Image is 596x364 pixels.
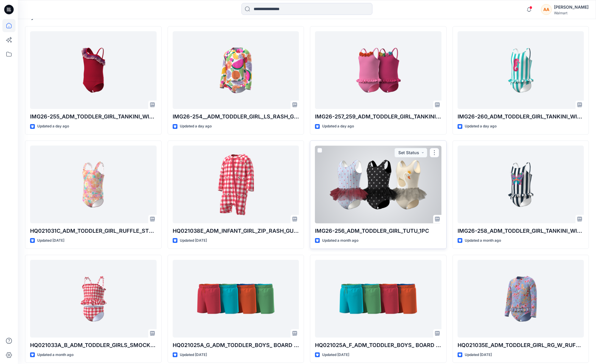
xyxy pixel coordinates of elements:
a: IMG26-256_ADM_TODDLER_GIRL_TUTU_1PC [315,146,441,223]
p: IMG26-260_ADM_TODDLER_GIRL_TANKINI_WITH_RUFFLE SCOOP BOTTOM [458,113,584,121]
a: HQ021025A_G_ADM_TODDLER_BOYS_ BOARD SHORT [173,260,299,338]
a: HQ021025A_F_ADM_TODDLER_BOYS_ BOARD SHORT [315,260,441,338]
p: Updated [DATE] [180,238,207,244]
a: HQ021031C_ADM_TODDLER_GIRL_RUFFLE_STRAP_TANKINI_SET [30,146,157,223]
a: IMG26-254__ADM_TODDLER_GIRL_LS_RASH_GUARD_SET [173,31,299,109]
a: HQ021033A_B_ADM_TODDLER_GIRLS_SMOCKED_MIDKINI [30,260,157,338]
p: HQ021033A_B_ADM_TODDLER_GIRLS_SMOCKED_MIDKINI [30,341,157,349]
p: Updated [DATE] [322,352,349,358]
p: Updated a month ago [37,352,74,358]
p: Updated a day ago [322,123,354,129]
p: IMG26-256_ADM_TODDLER_GIRL_TUTU_1PC [315,227,441,235]
div: AA [541,4,552,15]
p: Updated a month ago [465,238,501,244]
p: IMG26-254__ADM_TODDLER_GIRL_LS_RASH_GUARD_SET [173,113,299,121]
div: [PERSON_NAME] [554,4,589,11]
p: HQ021031C_ADM_TODDLER_GIRL_RUFFLE_STRAP_TANKINI_SET [30,227,157,235]
p: IMG26-255_ADM_TODDLER_GIRL_TANKINI_WITH_RUFFLE [30,113,157,121]
p: Updated [DATE] [37,238,64,244]
a: IMG26-258_ADM_TODDLER_GIRL_TANKINI_WITH_RUFFLE_SCOOP_BOTTOM [458,146,584,223]
a: HQ021035E_ADM_TODDLER_GIRL_RG_W_RUFFLE_BOTTOM [458,260,584,338]
a: IMG26-260_ADM_TODDLER_GIRL_TANKINI_WITH_RUFFLE SCOOP BOTTOM [458,31,584,109]
div: Walmart [554,11,589,15]
p: Updated a day ago [180,123,212,129]
p: Updated [DATE] [180,352,207,358]
p: IMG26-257_259_ADM_TODDLER_GIRL_TANKINI_WITH_3D_ROSETTES [315,113,441,121]
p: IMG26-258_ADM_TODDLER_GIRL_TANKINI_WITH_RUFFLE_SCOOP_BOTTOM [458,227,584,235]
p: HQ021038E_ADM_INFANT_GIRL_ZIP_RASH_GUARD [173,227,299,235]
a: HQ021038E_ADM_INFANT_GIRL_ZIP_RASH_GUARD [173,146,299,223]
p: Updated a day ago [37,123,69,129]
p: HQ021025A_G_ADM_TODDLER_BOYS_ BOARD SHORT [173,341,299,349]
a: IMG26-257_259_ADM_TODDLER_GIRL_TANKINI_WITH_3D_ROSETTES [315,31,441,109]
p: HQ021035E_ADM_TODDLER_GIRL_RG_W_RUFFLE_BOTTOM [458,341,584,349]
a: IMG26-255_ADM_TODDLER_GIRL_TANKINI_WITH_RUFFLE [30,31,157,109]
p: Updated a day ago [465,123,497,129]
p: HQ021025A_F_ADM_TODDLER_BOYS_ BOARD SHORT [315,341,441,349]
p: Updated a month ago [322,238,358,244]
p: Updated [DATE] [465,352,492,358]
